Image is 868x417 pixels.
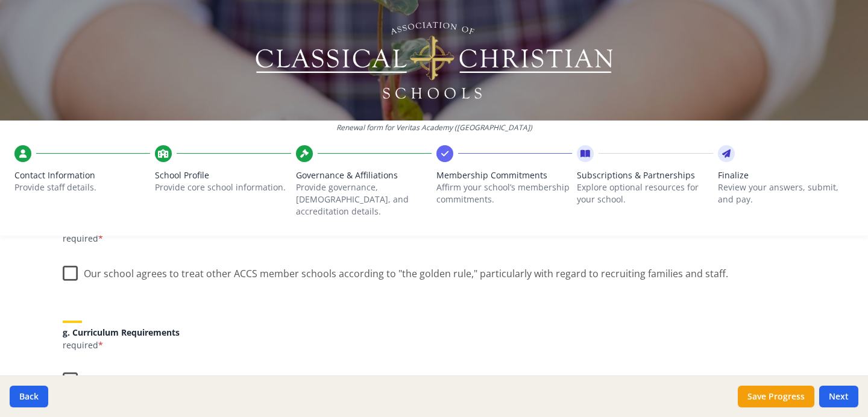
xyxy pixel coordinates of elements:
span: Finalize [718,169,854,181]
p: Provide staff details. [14,181,150,193]
span: Membership Commitments [436,169,572,181]
p: required [63,339,805,351]
p: Provide governance, [DEMOGRAPHIC_DATA], and accreditation details. [296,181,432,218]
p: Explore optional resources for your school. [577,181,712,205]
span: Subscriptions & Partnerships [577,169,712,181]
p: Provide core school information. [155,181,291,193]
button: Next [819,386,858,407]
img: Logo [254,18,615,102]
p: Review your answers, submit, and pay. [718,181,854,205]
p: Affirm your school’s membership commitments. [436,181,572,205]
button: Save Progress [738,386,814,407]
span: School Profile [155,169,291,181]
label: In the grades we serve, our school will conform to the Trivium, as well as provide for each stude... [63,365,805,405]
h5: g. Curriculum Requirements [63,328,805,337]
button: Back [10,386,48,407]
label: Our school agrees to treat other ACCS member schools according to "the golden rule," particularly... [63,258,728,284]
span: Governance & Affiliations [296,169,432,181]
span: Contact Information [14,169,150,181]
